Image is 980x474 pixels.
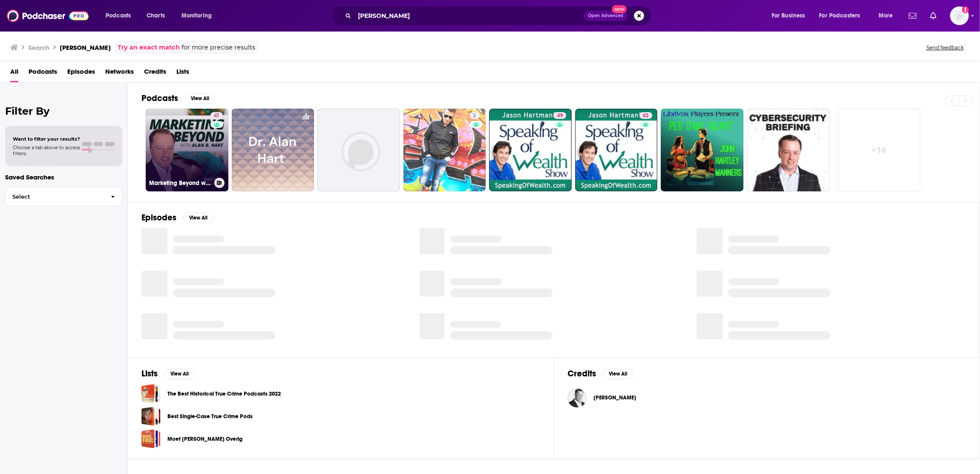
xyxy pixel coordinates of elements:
h2: Podcasts [141,93,178,104]
a: Moet [PERSON_NAME] Overig [167,434,242,444]
span: 49 [557,112,563,120]
button: open menu [766,9,816,23]
a: ListsView All [141,368,195,379]
a: All [10,65,18,82]
span: [PERSON_NAME] [594,394,636,401]
a: Charts [141,9,170,23]
a: The Best Historical True Crime Podcasts 2022 [167,389,281,399]
input: Search podcasts, credits, & more... [355,9,584,23]
span: 41 [214,112,219,120]
a: Show notifications dropdown [927,9,940,23]
span: New [612,5,627,13]
button: View All [603,369,634,379]
p: Saved Searches [5,173,122,181]
span: Podcasts [106,10,131,22]
a: 41Marketing Beyond with [PERSON_NAME] [146,109,228,191]
a: 42 [575,109,658,191]
a: Best Single-Case True Crime Pods [141,407,161,426]
a: CreditsView All [568,368,634,379]
span: for more precise results [182,43,255,52]
a: The Best Historical True Crime Podcasts 2022 [141,384,161,403]
button: Select [5,187,122,206]
a: Moet je horen Overig [141,429,161,448]
a: +16 [838,109,921,191]
button: Show profile menu [950,6,969,25]
button: View All [183,213,214,223]
span: Open Advanced [588,14,623,18]
a: Episodes [67,65,95,82]
a: Best Single-Case True Crime Pods [167,412,253,421]
a: 49 [553,112,566,119]
span: Choose a tab above to access filters. [13,145,80,156]
a: 2 [404,109,486,191]
span: For Business [772,10,805,22]
button: open menu [873,9,904,23]
button: open menu [814,9,873,23]
a: Lists [176,65,189,82]
span: More [879,10,893,22]
span: Monitoring [182,10,212,22]
h2: Credits [568,368,596,379]
a: Networks [105,65,134,82]
a: Alan Hart [594,394,636,401]
a: Podcasts [29,65,57,82]
a: 41 [210,112,223,119]
svg: Add a profile image [962,6,969,13]
a: Show notifications dropdown [905,9,920,23]
span: Select [6,194,104,199]
h2: Lists [141,368,158,379]
a: Try an exact match [118,43,180,52]
h3: Marketing Beyond with [PERSON_NAME] [149,179,211,187]
button: Send feedback [924,44,966,51]
span: 2 [473,112,476,120]
a: 2 [470,112,480,119]
button: View All [164,369,195,379]
h3: Search [28,43,49,52]
a: Credits [144,65,166,82]
a: 49 [489,109,572,191]
h2: Episodes [141,212,176,223]
span: Want to filter your results? [13,136,80,142]
span: Logged in as LindaBurns [950,6,969,25]
img: Podchaser - Follow, Share and Rate Podcasts [7,8,89,24]
div: Search podcasts, credits, & more... [339,6,660,26]
button: View All [185,93,216,104]
h2: Filter By [5,105,122,117]
a: 42 [640,112,652,119]
img: Alan Hart [568,388,587,408]
button: Open AdvancedNew [584,11,627,21]
h3: [PERSON_NAME] [60,43,111,52]
button: Alan HartAlan Hart [568,384,966,411]
span: 42 [643,112,649,120]
img: User Profile [950,6,969,25]
a: EpisodesView All [141,212,214,223]
span: Charts [147,10,165,22]
button: open menu [100,9,142,23]
span: For Podcasters [819,10,860,22]
a: PodcastsView All [141,93,216,104]
button: open menu [176,9,223,23]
